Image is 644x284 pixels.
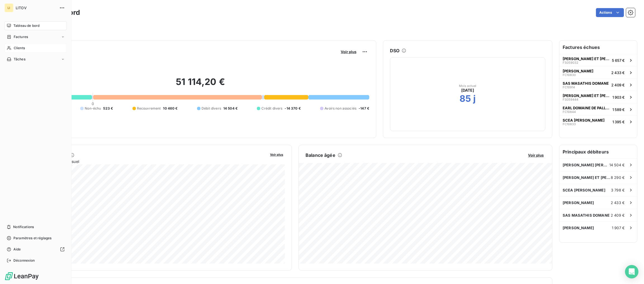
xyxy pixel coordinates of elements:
[563,98,578,101] span: FS059444
[563,93,610,98] span: [PERSON_NAME] ET [PERSON_NAME]
[4,272,39,281] img: Logo LeanPay
[612,120,625,124] span: 1 395 €
[339,49,358,54] button: Voir plus
[611,213,625,217] span: 2 409 €
[461,87,474,93] span: [DATE]
[32,76,369,93] h2: 51 114,20 €
[563,69,593,73] span: [PERSON_NAME]
[13,224,34,229] span: Notifications
[559,41,637,54] h6: Factures échues
[609,163,625,167] span: 14 504 €
[612,58,625,63] span: 5 657 €
[325,106,356,111] span: Avoirs non associés
[563,56,610,61] span: [PERSON_NAME] ET [PERSON_NAME]
[563,163,609,167] span: [PERSON_NAME] [PERSON_NAME]
[270,153,283,157] span: Voir plus
[563,106,610,110] span: EARL DOMAINE DE PALLUS
[559,103,637,115] button: EARL DOMAINE DE PALLUSFC108441 589 €
[14,34,28,39] span: Factures
[611,175,625,180] span: 8 290 €
[563,110,576,113] span: FC10844
[163,106,177,111] span: 10 460 €
[359,106,369,111] span: -147 €
[16,6,56,10] span: LITOV
[563,200,594,205] span: [PERSON_NAME]
[390,47,399,54] h6: DSO
[223,106,238,111] span: 14 504 €
[13,258,35,263] span: Déconnexion
[13,247,21,252] span: Aide
[92,101,94,106] span: 0
[611,70,625,75] span: 2 433 €
[612,95,625,100] span: 1 903 €
[563,86,575,89] span: FC10914
[14,46,25,51] span: Clients
[559,79,637,91] button: SAS MASATHIS DOMANEFC109142 409 €
[563,122,576,126] span: FC10833
[563,213,610,217] span: SAS MASATHIS DOMANE
[611,188,625,192] span: 3 798 €
[563,188,605,192] span: SCEA [PERSON_NAME]
[563,73,576,77] span: FC10830
[32,158,266,164] span: Chiffre d'affaires mensuel
[559,91,637,103] button: [PERSON_NAME] ET [PERSON_NAME]FS0594441 903 €
[459,84,477,87] span: Mois actuel
[306,152,335,158] h6: Balance âgée
[341,49,356,54] span: Voir plus
[563,226,594,230] span: [PERSON_NAME]
[596,8,624,17] button: Actions
[13,23,39,28] span: Tableau de bord
[14,57,25,62] span: Tâches
[559,54,637,66] button: [PERSON_NAME] ET [PERSON_NAME]FS0590325 657 €
[625,265,638,278] div: Open Intercom Messenger
[285,106,300,111] span: -14 370 €
[4,245,67,254] a: Aide
[103,106,113,111] span: 523 €
[559,66,637,79] button: [PERSON_NAME]FC108302 433 €
[559,115,637,128] button: SCEA [PERSON_NAME]FC108331 395 €
[563,175,611,180] span: [PERSON_NAME] ET [PERSON_NAME]
[13,236,51,241] span: Paramètres et réglages
[528,153,544,157] span: Voir plus
[526,153,545,158] button: Voir plus
[460,93,471,104] h2: 85
[473,93,476,104] h2: j
[563,81,609,86] span: SAS MASATHIS DOMANE
[202,106,221,111] span: Débit divers
[563,61,578,64] span: FS059032
[261,106,282,111] span: Crédit divers
[85,106,101,111] span: Non-échu
[611,83,625,87] span: 2 409 €
[137,106,161,111] span: Recouvrement
[612,107,625,112] span: 1 589 €
[559,145,637,158] h6: Principaux débiteurs
[612,226,625,230] span: 1 907 €
[268,152,285,157] button: Voir plus
[611,200,625,205] span: 2 433 €
[563,118,605,122] span: SCEA [PERSON_NAME]
[4,3,13,12] div: LI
